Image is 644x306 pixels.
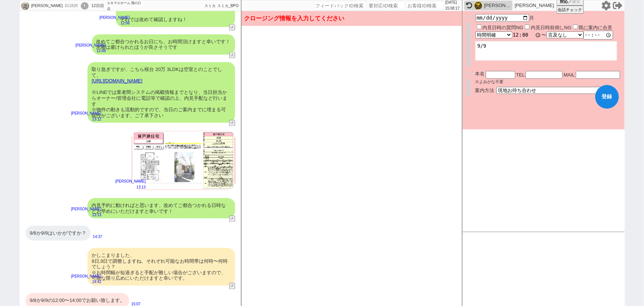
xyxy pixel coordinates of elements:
span: 月 [529,15,534,21]
div: [PERSON_NAME] [30,3,63,9]
img: 0hWSVBTkFECHx7OxouJ592AwtrCxZYSlFuBVUSHkdvVE9PXhguAltGSEdsV0pCCB0jVV5AHxozAht3KH8aZW30SHwLVktCCUs... [474,1,482,10]
button: ↺ [229,216,235,222]
p: [PERSON_NAME] [71,206,101,212]
button: 会話チェック [557,6,584,14]
p: 13:13 [116,184,146,190]
input: お客様ID検索 [407,1,444,10]
span: 本名 [475,71,485,79]
p: [PERSON_NAME] [515,3,554,8]
div: ! [81,2,89,10]
div: 9/8か9/9はいかがですか？ [25,226,91,241]
p: [PERSON_NAME] [71,110,101,116]
div: 12日目 [92,3,104,9]
div: [PERSON_NAME] [484,3,511,8]
p: [PERSON_NAME] [116,178,146,184]
div: 改めてご都合つかれるお日にち、お時間頂けますと幸いです！ 水曜は避けられたほうが良さそうです [92,34,235,55]
label: 内見日時の質問NG [483,25,524,30]
button: 登録 [595,85,619,109]
div: かしこまりました、ご提示ありがとうございます！ それでは改めて確認しますね！ [116,1,235,27]
p: 12:06 [76,48,106,54]
img: 0hNebZ1VeDEUpPIw-pjj1vdD9zEiBsUkhYYUwLKnt0TykhFlccahcOf3sjRip1GwQUYxJXKHxxGnNtaSRFNDxWWDNjBy4bUAw... [21,2,29,10]
p: 13:13 [71,212,101,218]
span: 案内方法 [475,88,495,93]
p: 12:06 [100,20,130,26]
span: TEL [516,72,525,78]
div: 内見予約に動ければと思います、改めてご都合つかれる日時などお早めにいただけますと幸いです！ [87,198,235,218]
label: 内見日時前倒しNG [531,25,572,30]
img: 4241e4ab-9251-47cc-9400-4d943e25cf9f.jpg [132,131,235,190]
span: 会話チェック [558,7,582,13]
p: 13:12 [71,116,101,122]
p: 14:37 [93,234,102,240]
p: [PERSON_NAME] [100,15,130,21]
a: [URL][DOMAIN_NAME] [92,78,142,84]
div: エキマエホーム 溝の口店 [107,0,144,11]
p: 15:08:17 [445,6,460,11]
div: 取り急ぎですが、こちら桜台 20万 3LDKは空室とのことでして、 ※LINEでは業者間システムの掲載情報までとなり、当日担当からオーナー/管理会社に電話等で確認の上、内見手配など行います ※物... [87,62,235,123]
span: スミカ_BPO [217,4,239,8]
span: スミカ [204,4,216,8]
label: 既に案内に合意 [579,25,613,30]
span: ※よみがな不要 [475,79,504,84]
button: ↺ [229,283,235,289]
span: MAIL [564,72,575,78]
button: ↺ [229,52,235,58]
span: 予約 [464,71,473,76]
div: 〜 [475,31,623,40]
p: [PERSON_NAME] [76,42,106,48]
input: フィードバックID検索 [314,1,366,10]
p: 14:42 [71,279,101,285]
div: 611828 [63,3,79,9]
input: 要対応ID検索 [368,1,405,10]
p: [PERSON_NAME] [71,273,101,279]
button: ↺ [229,24,235,31]
p: クロージング情報を入力してください [244,16,459,21]
button: ↺ [229,120,235,126]
div: かしこまりました、 8日,9日で調整しますね、それぞれ可能なお時間帯は何時〜何時でしょう？ ※お時間幅が短過ぎると手配が難しい場合がございますので、可能な限り広めにいただけますと幸いです。 [87,248,235,286]
span: 日時 [464,14,473,20]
